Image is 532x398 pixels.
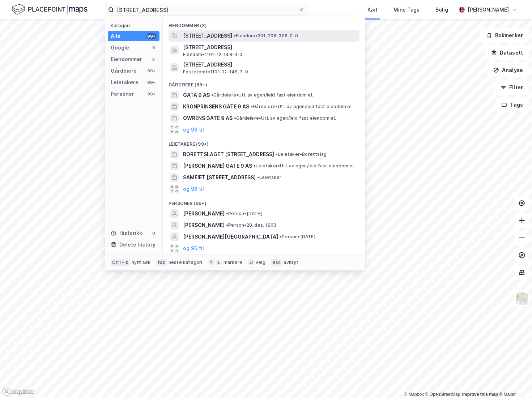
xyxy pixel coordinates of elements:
[234,33,298,39] span: Eiendom • 301-208-308-0-0
[515,292,529,305] img: Z
[226,222,276,228] span: Person • 20. des. 1963
[183,52,243,57] span: Eiendom • 1101-12-148-0-0
[271,259,282,266] div: esc
[234,33,236,38] span: •
[146,33,157,39] div: 99+
[251,104,253,109] span: •
[234,115,236,121] span: •
[183,43,357,52] span: [STREET_ADDRESS]
[111,23,159,28] div: Kategori
[257,175,281,180] span: Leietaker
[183,60,357,69] span: [STREET_ADDRESS]
[280,234,315,240] span: Person • [DATE]
[183,162,252,170] span: [PERSON_NAME] GATE 9 AS
[151,56,157,62] div: 3
[183,125,204,134] button: og 96 til
[462,392,498,397] a: Improve this map
[367,5,378,14] div: Kart
[111,67,137,75] div: Gårdeiere
[183,91,210,99] span: GATA 9 AS
[494,80,529,95] button: Filter
[114,4,298,15] input: Søk på adresse, matrikkel, gårdeiere, leietakere eller personer
[211,92,313,98] span: Gårdeiere • Utl. av egen/leid fast eiendom el.
[495,98,529,112] button: Tags
[485,46,529,60] button: Datasett
[435,5,448,14] div: Bolig
[496,363,532,398] iframe: Chat Widget
[487,63,529,77] button: Analyse
[256,260,265,265] div: velg
[146,68,157,74] div: 99+
[183,244,204,253] button: og 96 til
[2,388,34,396] a: Mapbox homepage
[156,259,167,266] div: tab
[234,115,336,121] span: Gårdeiere • Utl. av egen/leid fast eiendom el.
[111,55,142,64] div: Eiendommer
[111,259,130,266] div: Ctrl + k
[480,28,529,43] button: Bokmerker
[280,234,282,239] span: •
[183,31,232,40] span: [STREET_ADDRESS]
[151,230,157,236] div: 0
[119,240,156,249] div: Delete history
[284,260,298,265] div: avbryt
[226,222,228,228] span: •
[111,32,120,40] div: Alle
[226,211,262,217] span: Person • [DATE]
[163,76,365,89] div: Gårdeiere (99+)
[163,17,365,30] div: Eiendommer (3)
[257,175,259,180] span: •
[183,185,204,193] button: og 96 til
[163,136,365,149] div: Leietakere (99+)
[211,92,213,98] span: •
[425,392,460,397] a: OpenStreetMap
[468,5,509,14] div: [PERSON_NAME]
[276,151,278,157] span: •
[183,114,233,123] span: OWRENS GATE 9 AS
[254,163,355,169] span: Leietaker • Utl. av egen/leid fast eiendom el.
[183,209,225,218] span: [PERSON_NAME]
[111,229,142,237] div: Historikk
[254,163,256,168] span: •
[393,5,420,14] div: Mine Tags
[183,232,278,241] span: [PERSON_NAME][GEOGRAPHIC_DATA]
[111,43,129,52] div: Google
[183,221,225,230] span: [PERSON_NAME]
[183,102,249,111] span: KRONPRINSENS GATE 9 AS
[183,69,248,75] span: Festetomt • 1101-12-148-7-0
[251,104,353,110] span: Gårdeiere • Utl. av egen/leid fast eiendom el.
[496,363,532,398] div: Kontrollprogram for chat
[404,392,424,397] a: Mapbox
[276,151,327,157] span: Leietaker • Borettslag
[132,260,151,265] div: nytt søk
[163,195,365,208] div: Personer (99+)
[151,45,157,51] div: 0
[111,90,134,98] div: Personer
[111,78,139,87] div: Leietakere
[146,80,157,85] div: 99+
[183,173,256,182] span: SAMEIET [STREET_ADDRESS]
[226,211,228,216] span: •
[12,3,88,16] img: logo.f888ab2527a4732fd821a326f86c7f29.svg
[183,150,274,159] span: BORETTSLAGET [STREET_ADDRESS]
[146,91,157,97] div: 99+
[169,260,203,265] div: neste kategori
[224,260,242,265] div: markere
